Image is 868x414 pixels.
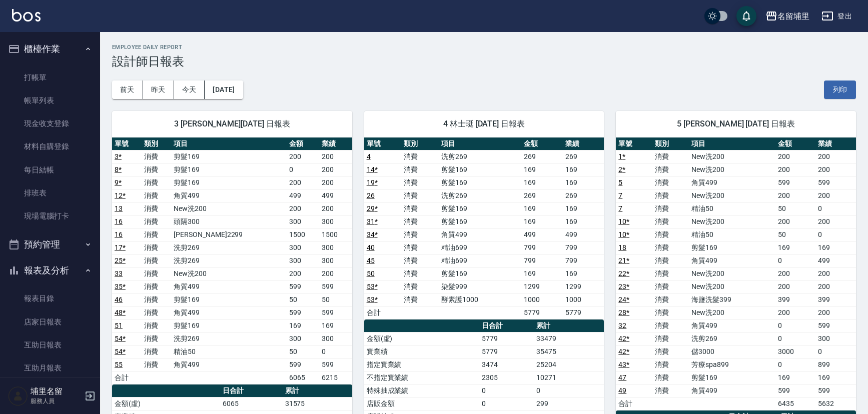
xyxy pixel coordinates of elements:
[115,321,123,329] a: 51
[652,176,689,189] td: 消費
[563,306,604,319] td: 5779
[112,397,220,410] td: 金額(虛)
[364,137,402,150] th: 單號
[652,280,689,293] td: 消費
[319,345,352,358] td: 0
[689,358,775,371] td: 芳療spa899
[439,163,521,176] td: 剪髮169
[534,345,604,358] td: 35475
[689,163,775,176] td: New洗200
[689,293,775,306] td: 海鹽洗髮399
[521,150,563,163] td: 269
[112,371,142,384] td: 合計
[112,54,856,68] h3: 設計師日報表
[521,202,563,215] td: 169
[171,163,287,176] td: 剪髮169
[401,215,439,228] td: 消費
[479,332,534,345] td: 5779
[652,241,689,254] td: 消費
[775,163,816,176] td: 200
[521,228,563,241] td: 499
[652,345,689,358] td: 消費
[689,137,775,150] th: 項目
[287,358,319,371] td: 599
[401,293,439,306] td: 消費
[775,332,816,345] td: 0
[4,257,96,283] button: 報表及分析
[401,228,439,241] td: 消費
[689,280,775,293] td: New洗200
[439,137,521,150] th: 項目
[618,191,622,199] a: 7
[616,137,856,410] table: a dense table
[775,267,816,280] td: 200
[287,254,319,267] td: 300
[4,356,96,379] a: 互助月報表
[689,267,775,280] td: New洗200
[171,176,287,189] td: 剪髮169
[652,163,689,176] td: 消費
[628,119,844,129] span: 5 [PERSON_NAME] [DATE] 日報表
[171,215,287,228] td: 頭隔300
[142,189,171,202] td: 消費
[319,332,352,345] td: 300
[287,202,319,215] td: 200
[287,280,319,293] td: 599
[815,306,856,319] td: 200
[367,243,375,251] a: 40
[618,178,622,186] a: 5
[815,137,856,150] th: 業績
[319,215,352,228] td: 300
[31,386,82,396] h5: 埔里名留
[521,280,563,293] td: 1299
[4,36,96,62] button: 櫃檯作業
[775,189,816,202] td: 200
[689,371,775,384] td: 剪髮169
[142,150,171,163] td: 消費
[775,280,816,293] td: 200
[401,267,439,280] td: 消費
[563,241,604,254] td: 799
[652,215,689,228] td: 消費
[142,137,171,150] th: 類別
[142,332,171,345] td: 消費
[401,137,439,150] th: 類別
[815,189,856,202] td: 200
[521,215,563,228] td: 169
[287,306,319,319] td: 599
[815,215,856,228] td: 200
[115,230,123,238] a: 16
[439,241,521,254] td: 精油699
[319,306,352,319] td: 599
[479,358,534,371] td: 3474
[319,267,352,280] td: 200
[815,384,856,397] td: 599
[815,163,856,176] td: 200
[367,191,375,199] a: 26
[287,241,319,254] td: 300
[618,204,622,212] a: 7
[534,384,604,397] td: 0
[439,202,521,215] td: 剪髮169
[115,269,123,277] a: 33
[521,163,563,176] td: 169
[401,202,439,215] td: 消費
[171,241,287,254] td: 洗剪269
[143,80,174,99] button: 昨天
[171,293,287,306] td: 剪髮169
[171,280,287,293] td: 角質499
[563,176,604,189] td: 169
[319,189,352,202] td: 499
[479,319,534,332] th: 日合計
[220,384,282,397] th: 日合計
[824,80,856,99] button: 列印
[652,150,689,163] td: 消費
[479,345,534,358] td: 5779
[287,345,319,358] td: 50
[775,345,816,358] td: 3000
[815,345,856,358] td: 0
[171,345,287,358] td: 精油50
[563,137,604,150] th: 業績
[4,287,96,310] a: 報表目錄
[171,150,287,163] td: 剪髮169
